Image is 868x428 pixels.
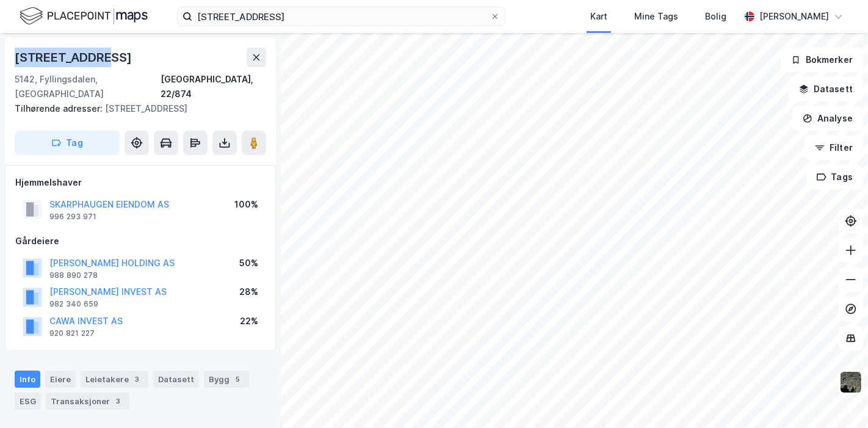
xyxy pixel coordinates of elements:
div: 5142, Fyllingsdalen, [GEOGRAPHIC_DATA] [15,72,161,101]
img: logo.f888ab2527a4732fd821a326f86c7f29.svg [20,5,148,27]
div: 28% [239,285,258,299]
div: Kontrollprogram for chat [807,369,868,428]
button: Tag [15,131,120,155]
div: 5 [232,373,244,385]
div: Info [15,371,40,388]
button: Analyse [792,106,863,131]
div: Kart [590,9,607,24]
div: Hjemmelshaver [15,175,266,190]
div: 50% [239,256,258,270]
div: Bygg [204,371,249,388]
button: Filter [805,136,863,160]
span: Tilhørende adresser: [15,103,105,114]
iframe: Chat Widget [807,369,868,428]
input: Søk på adresse, matrikkel, gårdeiere, leietakere eller personer [192,7,490,26]
div: 3 [131,373,143,385]
div: Gårdeiere [15,234,266,248]
div: [STREET_ADDRESS] [15,48,134,67]
div: 100% [234,197,258,212]
div: Mine Tags [634,9,678,24]
div: 996 293 971 [49,212,96,222]
div: 982 340 659 [49,299,98,309]
div: 3 [112,395,125,407]
div: [STREET_ADDRESS] [15,101,256,116]
button: Tags [806,165,863,189]
div: Datasett [153,371,199,388]
div: Leietakere [81,371,148,388]
div: ESG [15,393,41,410]
div: [GEOGRAPHIC_DATA], 22/874 [161,72,267,101]
div: 22% [240,314,258,328]
div: [PERSON_NAME] [759,9,829,24]
button: Bokmerker [781,48,863,72]
button: Datasett [789,77,863,101]
div: 920 821 227 [49,328,95,338]
div: 988 890 278 [49,270,98,280]
div: Transaksjoner [46,393,129,410]
div: Bolig [705,9,726,24]
div: Eiere [45,371,76,388]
